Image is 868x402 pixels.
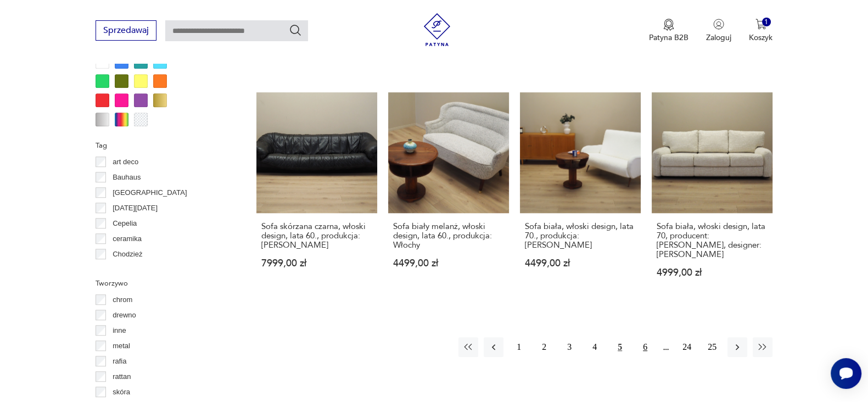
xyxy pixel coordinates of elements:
[113,171,141,183] p: Bauhaus
[525,222,636,250] h3: Sofa biała, włoski design, lata 70., produkcja: [PERSON_NAME]
[663,19,674,31] img: Ikona medalu
[649,19,688,43] button: Patyna B2B
[762,18,771,27] div: 1
[113,355,126,367] p: rafia
[520,92,641,299] a: Sofa biała, włoski design, lata 70., produkcja: WłochySofa biała, włoski design, lata 70., produk...
[749,32,772,43] p: Koszyk
[256,92,377,299] a: Sofa skórzana czarna, włoski design, lata 60., produkcja: WłochySofa skórzana czarna, włoski desi...
[649,19,688,43] a: Ikona medaluPatyna B2B
[96,139,230,152] p: Tag
[559,337,579,357] button: 3
[96,20,156,41] button: Sprzedawaj
[534,337,554,357] button: 2
[113,187,187,199] p: [GEOGRAPHIC_DATA]
[113,340,130,352] p: metal
[261,222,372,250] h3: Sofa skórzana czarna, włoski design, lata 60., produkcja: [PERSON_NAME]
[261,259,372,268] p: 7999,00 zł
[113,309,136,321] p: drewno
[509,337,529,357] button: 1
[702,337,722,357] button: 25
[585,337,604,357] button: 4
[388,92,509,299] a: Sofa biały melanż, włoski design, lata 60., produkcja: WłochySofa biały melanż, włoski design, la...
[525,259,636,268] p: 4499,00 zł
[706,32,731,43] p: Zaloguj
[113,264,140,276] p: Ćmielów
[749,19,772,43] button: 1Koszyk
[393,222,504,250] h3: Sofa biały melanż, włoski design, lata 60., produkcja: Włochy
[113,371,131,383] p: rattan
[421,13,453,46] img: Patyna - sklep z meblami i dekoracjami vintage
[831,358,861,389] iframe: Smartsupp widget button
[113,233,142,245] p: ceramika
[610,337,630,357] button: 5
[649,32,688,43] p: Patyna B2B
[635,337,655,357] button: 6
[96,277,230,289] p: Tworzywo
[755,19,766,30] img: Ikona koszyka
[657,268,768,277] p: 4999,00 zł
[113,156,138,168] p: art deco
[393,259,504,268] p: 4499,00 zł
[289,24,302,37] button: Szukaj
[652,92,772,299] a: Sofa biała, włoski design, lata 70, producent: Busnelli, designer: Arrigo ArrigoniSofa biała, wło...
[113,248,142,260] p: Chodzież
[113,217,137,230] p: Cepelia
[706,19,731,43] button: Zaloguj
[657,222,768,259] h3: Sofa biała, włoski design, lata 70, producent: [PERSON_NAME], designer: [PERSON_NAME]
[113,294,132,306] p: chrom
[96,27,156,35] a: Sprzedawaj
[113,325,126,337] p: inne
[713,19,724,30] img: Ikonka użytkownika
[677,337,697,357] button: 24
[113,202,158,214] p: [DATE][DATE]
[113,386,130,398] p: skóra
